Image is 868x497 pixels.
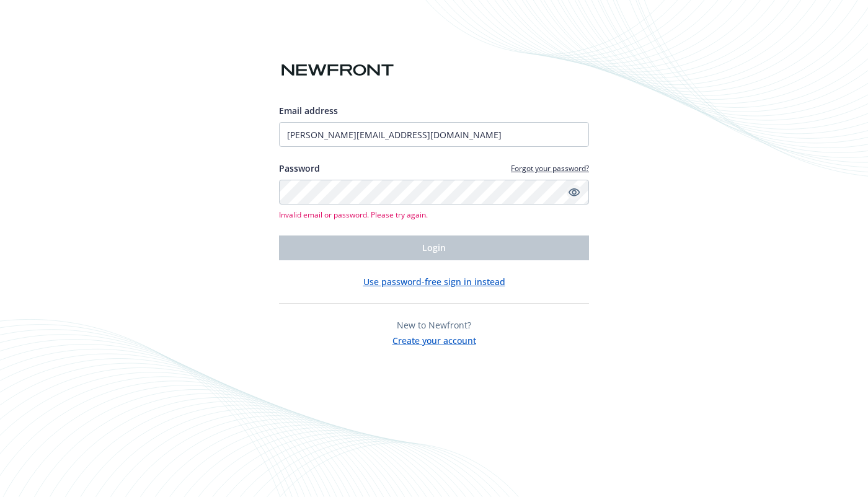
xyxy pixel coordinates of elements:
button: Use password-free sign in instead [363,275,505,288]
a: Show password [567,185,582,200]
img: Newfront logo [279,59,396,81]
button: Login [279,235,589,260]
input: Enter your password [279,180,589,205]
input: Enter your email [279,122,589,147]
label: Password [279,162,320,175]
span: Login [422,242,446,253]
a: Forgot your password? [511,163,589,174]
span: Invalid email or password. Please try again. [279,209,589,220]
button: Create your account [392,332,476,347]
span: New to Newfront? [397,319,471,331]
span: Email address [279,105,338,117]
